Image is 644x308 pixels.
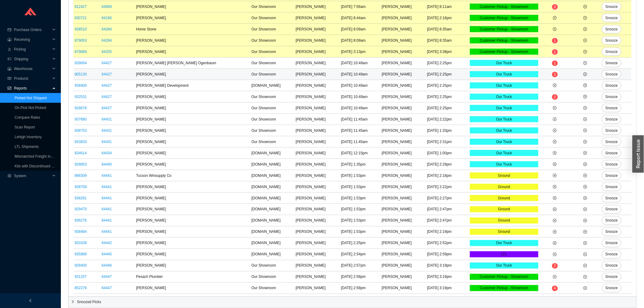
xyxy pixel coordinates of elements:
td: [PERSON_NAME] [135,1,250,12]
span: Snooze [605,206,618,212]
a: 937680 [75,117,87,121]
a: 852276 [75,286,87,290]
span: System [14,171,51,181]
a: 64442 [102,241,112,245]
div: Our Truck [470,105,539,111]
td: [PERSON_NAME] [295,46,340,58]
span: right [71,300,75,304]
button: Snooze [602,126,621,135]
div: Snoozed Picks [68,297,636,308]
td: [DATE] 11:45am [340,136,381,148]
a: 64284 [102,27,112,31]
span: 3 [554,5,556,9]
a: 64447 [102,275,112,279]
td: [PERSON_NAME] [295,148,340,159]
td: [PERSON_NAME] [295,12,340,24]
span: 1 [554,39,556,43]
td: [PERSON_NAME] [135,114,250,125]
td: [DATE] 3:38pm [426,46,468,58]
button: Snooze [602,216,621,225]
a: 64069 [102,5,112,9]
span: setting [7,174,12,178]
td: [DATE] 10:49am [340,103,381,114]
div: Our Truck [470,128,539,134]
span: plus-circle [583,286,587,290]
a: 64441 [102,219,112,223]
span: plus-circle [583,230,587,234]
a: 928678 [75,106,87,110]
span: Snooze [605,184,618,190]
td: [DATE] 8:11am [426,1,468,12]
td: [DATE] 10:49am [340,91,381,103]
a: Picked Not Shipped [15,96,47,100]
td: [PERSON_NAME] [295,91,340,103]
div: Ground [470,173,539,179]
span: plus-circle [583,5,587,9]
span: plus-circle [553,230,557,234]
td: [PERSON_NAME] [380,136,426,148]
sup: 2 [552,94,558,100]
span: Snooze [605,4,618,10]
button: Snooze [602,14,621,22]
span: Receiving [14,35,51,44]
span: plus-circle [583,163,587,166]
td: Home Stone [135,24,250,35]
span: plus-circle [583,129,587,132]
span: plus-circle [553,84,557,87]
td: [PERSON_NAME] [135,136,250,148]
button: Snooze [602,205,621,214]
button: Snooze [602,70,621,79]
a: Mismatched Freight Invoices [15,154,61,159]
a: 64446 [102,264,112,268]
span: Snooze [605,173,618,179]
td: [DATE] 1:33pm [426,125,468,136]
a: Scan Report [15,125,35,129]
td: [PERSON_NAME] [295,181,340,193]
td: [DATE] 1:00pm [426,148,468,159]
a: On Pick Not Picked [15,106,46,110]
td: [DATE] 11:45am [340,114,381,125]
span: Reports [14,83,51,93]
td: [DATE] 8:44am [340,12,381,24]
td: [PERSON_NAME] [380,24,426,35]
span: 2 [554,95,556,99]
td: [PERSON_NAME] [135,103,250,114]
td: [PERSON_NAME] [135,12,250,24]
span: Snooze [605,105,618,111]
td: [DATE] 8:09am [340,35,381,46]
div: Customer Pickup - Showroom [470,15,539,21]
td: Our Showroom [250,91,294,103]
span: plus-circle [553,174,557,177]
a: 928653 [75,162,87,166]
a: 64431 [102,128,112,133]
button: Snooze [602,171,621,180]
span: plus-circle [583,95,587,99]
td: Our Showroom [250,69,294,80]
span: Products [14,74,51,83]
a: 933833 [75,140,87,144]
td: [PERSON_NAME] [135,35,250,46]
a: 938510 [75,27,87,31]
div: Our Truck [470,139,539,145]
span: Snooze [605,274,618,280]
td: [DOMAIN_NAME] [250,181,294,193]
button: Snooze [602,194,621,202]
a: 905130 [75,72,87,76]
td: [PERSON_NAME] [295,69,340,80]
div: Customer Pickup - Showroom [470,4,539,10]
span: Snooze [605,285,618,291]
td: [PERSON_NAME] [380,69,426,80]
span: plus-circle [553,196,557,200]
button: Snooze [602,273,621,281]
a: 898309 [75,173,87,178]
td: [DATE] 2:16pm [426,12,468,24]
span: Snooze [605,229,618,235]
td: [DATE] 2:25pm [426,80,468,91]
button: Snooze [602,149,621,157]
td: [DATE] 11:45am [340,125,381,136]
span: Snooze [605,60,618,66]
span: Snooze [605,128,618,134]
span: plus-circle [583,16,587,20]
button: Snooze [602,228,621,236]
span: Snooze [605,150,618,156]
